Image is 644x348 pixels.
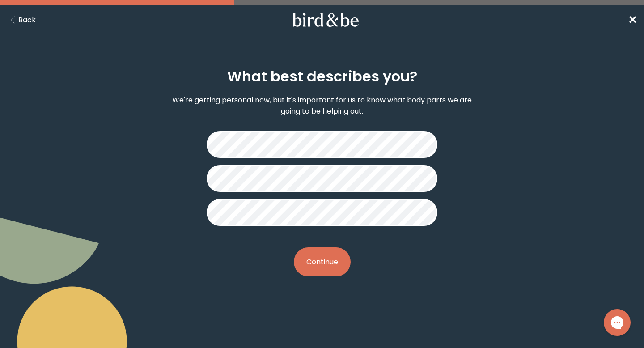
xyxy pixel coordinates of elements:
[599,306,635,339] iframe: Gorgias live chat messenger
[628,12,637,28] a: ✕
[227,66,417,87] h2: What best describes you?
[294,247,351,276] button: Continue
[7,14,36,25] button: Back Button
[628,13,637,27] span: ✕
[168,94,476,117] p: We're getting personal now, but it's important for us to know what body parts we are going to be ...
